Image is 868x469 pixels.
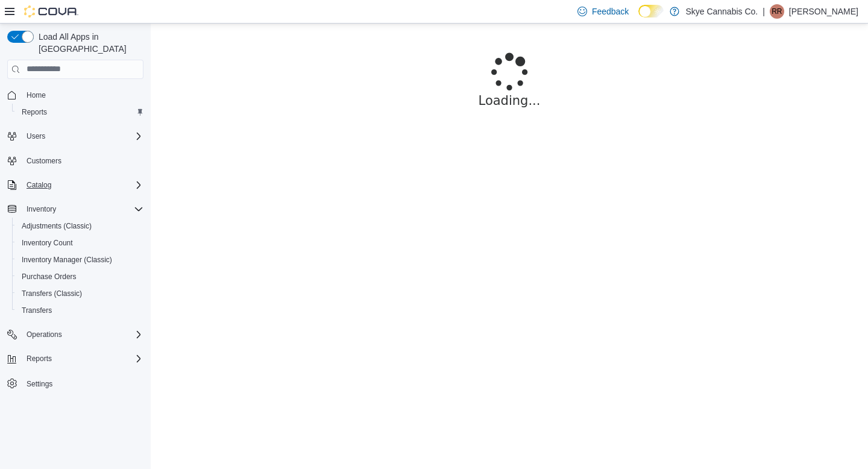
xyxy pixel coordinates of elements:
span: Catalog [27,180,51,190]
span: Adjustments (Classic) [22,221,92,231]
a: Settings [22,377,57,391]
span: Customers [27,156,61,166]
button: Operations [2,326,148,343]
span: Inventory [22,202,143,216]
span: Reports [22,351,143,366]
p: | [763,4,765,19]
a: Inventory Count [17,236,78,250]
span: Inventory Count [17,236,143,250]
button: Settings [2,374,148,392]
span: Operations [22,327,143,342]
button: Purchase Orders [12,268,148,285]
a: Transfers [17,303,57,318]
button: Inventory [2,201,148,218]
span: Inventory Manager (Classic) [17,253,143,267]
input: Dark Mode [638,5,664,17]
p: Skye Cannabis Co. [685,4,758,19]
button: Users [22,129,50,143]
span: Load All Apps in [GEOGRAPHIC_DATA] [34,31,143,55]
span: Inventory Count [22,238,73,248]
button: Catalog [2,177,148,194]
button: Reports [22,351,57,366]
span: Transfers (Classic) [17,286,143,301]
span: Purchase Orders [22,272,77,282]
span: Operations [27,330,62,339]
a: Purchase Orders [17,269,81,284]
span: Users [27,131,45,141]
div: Rav Raey [770,4,784,19]
button: Users [2,128,148,145]
button: Transfers (Classic) [12,285,148,302]
span: Settings [22,376,143,391]
span: Inventory [27,204,56,214]
button: Adjustments (Classic) [12,218,148,234]
button: Reports [2,350,148,367]
span: Settings [27,379,52,389]
a: Home [22,88,51,102]
span: Reports [22,107,47,117]
button: Inventory Manager (Classic) [12,251,148,268]
a: Transfers (Classic) [17,286,87,301]
span: Transfers [17,303,143,318]
img: Cova [24,5,78,17]
button: Home [2,86,148,104]
button: Inventory [22,202,61,216]
button: Operations [22,327,67,342]
span: Transfers (Classic) [22,289,82,298]
span: Reports [17,105,143,119]
p: [PERSON_NAME] [789,4,858,19]
button: Catalog [22,178,56,192]
span: Transfers [22,306,52,315]
span: Home [27,90,46,100]
span: Feedback [592,5,629,17]
span: Adjustments (Classic) [17,219,143,233]
button: Customers [2,152,148,169]
span: RR [772,4,782,19]
span: Catalog [22,178,143,192]
a: Reports [17,105,52,119]
span: Inventory Manager (Classic) [22,255,112,265]
nav: Complex example [7,81,143,424]
button: Inventory Count [12,234,148,251]
span: Users [22,129,143,143]
button: Transfers [12,302,148,319]
a: Adjustments (Classic) [17,219,96,233]
span: Home [22,87,143,102]
span: Reports [27,354,52,364]
span: Customers [22,153,143,168]
a: Customers [22,154,66,168]
a: Inventory Manager (Classic) [17,253,117,267]
span: Purchase Orders [17,269,143,284]
button: Reports [12,104,148,121]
